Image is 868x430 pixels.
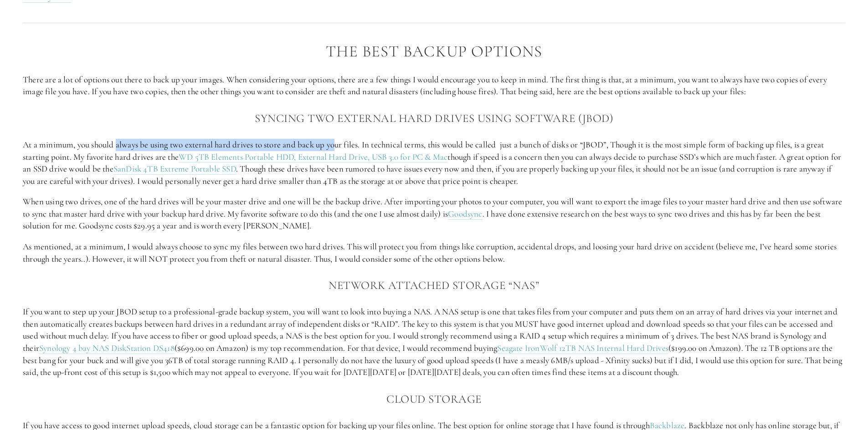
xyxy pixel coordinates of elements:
[179,152,448,163] a: WD 5TB Elements Portable HDD, External Hard Drive, USB 3.0 for PC & Mac
[497,343,668,354] a: Seagate IronWolf 12TB NAS Internal Hard Drives
[23,390,845,408] h3: Cloud Storage
[23,196,845,232] p: When using two drives, one of the hard drives will be your master drive and one will be the backu...
[23,43,845,61] h2: The Best Backup Options
[23,139,845,187] p: At a minimum, you should always be using two external hard drives to store and back up your files...
[23,306,845,379] p: If you want to step up your JBOD setup to a professional-grade backup system, you will want to lo...
[113,163,236,175] a: SanDisk 4TB Extreme Portable SSD
[23,276,845,294] h3: Network Attached Storage “NAS”
[39,343,175,354] a: Synology 4 bay NAS DiskStation DS418
[23,241,845,265] p: As mentioned, at a minimum, I would always choose to sync my files between two hard drives. This ...
[23,109,845,127] h3: Syncing two external hard drives using software (JBOD)
[448,208,483,220] a: Goodsync
[23,74,845,98] p: There are a lot of options out there to back up your images. When considering your options, there...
